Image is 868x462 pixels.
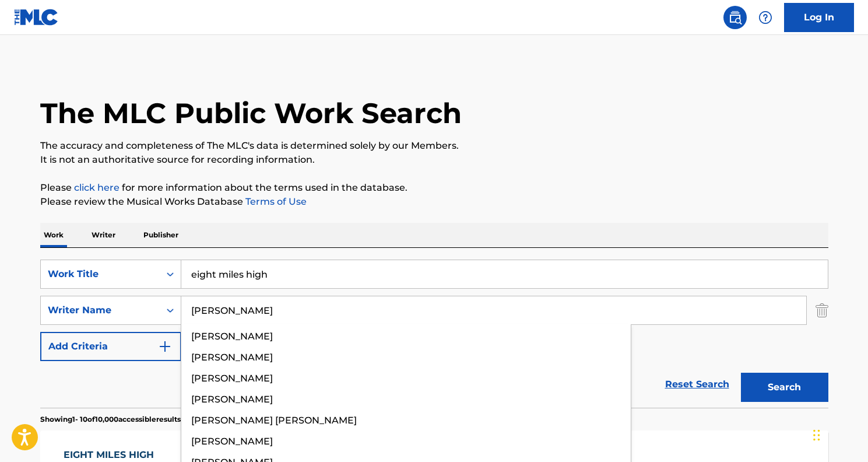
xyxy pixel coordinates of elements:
[758,10,772,24] img: help
[40,181,828,195] p: Please for more information about the terms used in the database.
[659,372,735,397] a: Reset Search
[191,436,273,447] span: [PERSON_NAME]
[741,373,828,402] button: Search
[243,196,307,207] a: Terms of Use
[88,223,119,247] p: Writer
[191,415,357,426] span: [PERSON_NAME] [PERSON_NAME]
[40,260,828,408] form: Search Form
[74,182,120,193] a: click here
[810,406,868,462] iframe: Chat Widget
[158,339,172,353] img: 9d2ae6d4665cec9f34b9.svg
[754,6,777,29] div: Help
[40,96,462,131] h1: The MLC Public Work Search
[728,10,742,24] img: search
[64,448,168,462] div: EIGHT MILES HIGH
[14,9,59,26] img: MLC Logo
[40,195,828,209] p: Please review the Musical Works Database
[723,6,747,29] a: Public Search
[813,418,820,453] div: Drag
[140,223,182,247] p: Publisher
[191,331,273,342] span: [PERSON_NAME]
[40,332,181,361] button: Add Criteria
[191,394,273,405] span: [PERSON_NAME]
[48,303,153,317] div: Writer Name
[40,223,67,247] p: Work
[40,414,231,425] p: Showing 1 - 10 of 10,000 accessible results (Total 104,553 )
[191,352,273,363] span: [PERSON_NAME]
[40,139,828,153] p: The accuracy and completeness of The MLC's data is determined solely by our Members.
[191,373,273,384] span: [PERSON_NAME]
[40,153,828,167] p: It is not an authoritative source for recording information.
[48,267,153,281] div: Work Title
[816,296,828,325] img: Delete Criterion
[784,3,854,32] a: Log In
